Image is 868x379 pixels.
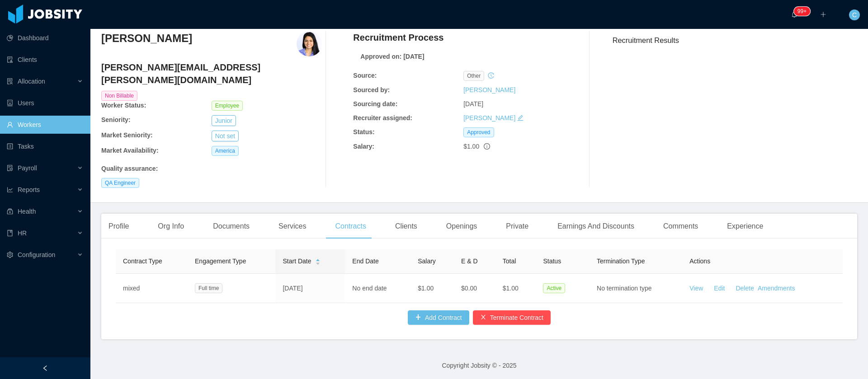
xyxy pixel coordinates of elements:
span: $1.00 [463,143,479,150]
span: Payroll [18,164,37,172]
span: Allocation [18,78,45,85]
i: icon: file-protect [7,165,13,171]
span: Start Date [283,257,311,266]
div: Openings [439,214,485,239]
a: icon: auditClients [7,51,83,69]
span: Status [543,257,561,265]
button: Junior [212,115,236,126]
span: C [852,9,857,20]
td: [DATE] [275,274,345,303]
i: icon: book [7,230,13,236]
div: Contracts [328,214,373,239]
i: icon: setting [7,252,13,258]
div: Private [499,214,536,239]
span: HR [18,229,27,237]
div: Profile [101,214,136,239]
span: E & D [461,257,478,265]
div: Sort [315,257,321,264]
span: Contract Type [123,257,162,265]
a: icon: userWorkers [7,116,83,134]
img: 0c6200a0-5fe8-11e9-8d96-5b160641488f_5d95260a43997-400w.png [297,31,322,56]
a: icon: robotUsers [7,94,83,112]
i: icon: plus [820,11,826,18]
span: Actions [689,257,710,265]
span: Health [18,208,36,215]
div: Comments [656,214,705,239]
h4: [PERSON_NAME][EMAIL_ADDRESS][PERSON_NAME][DOMAIN_NAME] [101,61,322,86]
td: No end date [345,274,410,303]
span: Engagement Type [195,257,246,265]
div: Experience [720,214,770,239]
h3: Recruitment Results [613,35,857,46]
i: icon: caret-down [315,261,320,264]
span: Approved [463,127,494,137]
button: icon: plusAdd Contract [408,310,469,325]
b: Sourced by: [353,86,390,94]
button: Not set [212,131,239,141]
span: [DATE] [463,100,483,108]
td: mixed [116,274,188,303]
span: End Date [352,257,378,265]
b: Sourcing date: [353,100,397,108]
span: QA Engineer [101,178,139,188]
h4: Recruitment Process [353,31,443,44]
b: Approved on: [DATE] [360,53,424,60]
span: Salary [418,257,436,265]
div: Services [271,214,313,239]
i: icon: bell [791,11,797,18]
i: icon: line-chart [7,187,13,193]
i: icon: edit [517,115,524,121]
button: Edit [703,281,732,295]
div: Documents [206,214,257,239]
b: Status: [353,128,374,136]
i: icon: medicine-box [7,208,13,215]
a: View [689,285,703,292]
span: $0.00 [461,285,477,292]
div: Org Info [151,214,191,239]
span: Active [543,283,565,293]
span: Employee [212,101,243,111]
span: Reports [18,186,40,193]
span: Total [503,257,516,265]
b: Quality assurance : [101,165,158,172]
b: Salary: [353,143,374,150]
b: Worker Status: [101,102,146,109]
a: Edit [714,285,725,292]
a: Amendments [758,285,795,292]
td: No termination type [590,274,682,303]
i: icon: history [488,72,494,79]
i: icon: caret-up [315,258,320,261]
i: icon: solution [7,78,13,84]
div: Clients [388,214,425,239]
span: Full time [195,283,222,293]
a: icon: profileTasks [7,137,83,155]
b: Market Seniority: [101,131,153,139]
a: [PERSON_NAME] [463,86,515,94]
span: Non Billable [101,91,137,101]
span: $1.00 [418,285,434,292]
a: Delete [736,285,754,292]
b: Seniority: [101,116,131,123]
span: info-circle [484,143,490,150]
a: [PERSON_NAME] [463,114,515,122]
div: Earnings And Discounts [550,214,642,239]
b: Source: [353,72,377,79]
b: Recruiter assigned: [353,114,412,122]
b: Market Availability: [101,147,159,154]
h3: [PERSON_NAME] [101,31,192,46]
button: icon: closeTerminate Contract [473,310,551,325]
span: $1.00 [503,285,519,292]
span: Termination Type [597,257,645,265]
span: Configuration [18,251,55,258]
span: other [463,71,484,81]
span: America [212,146,239,156]
a: icon: pie-chartDashboard [7,29,83,47]
sup: 196 [794,7,810,16]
